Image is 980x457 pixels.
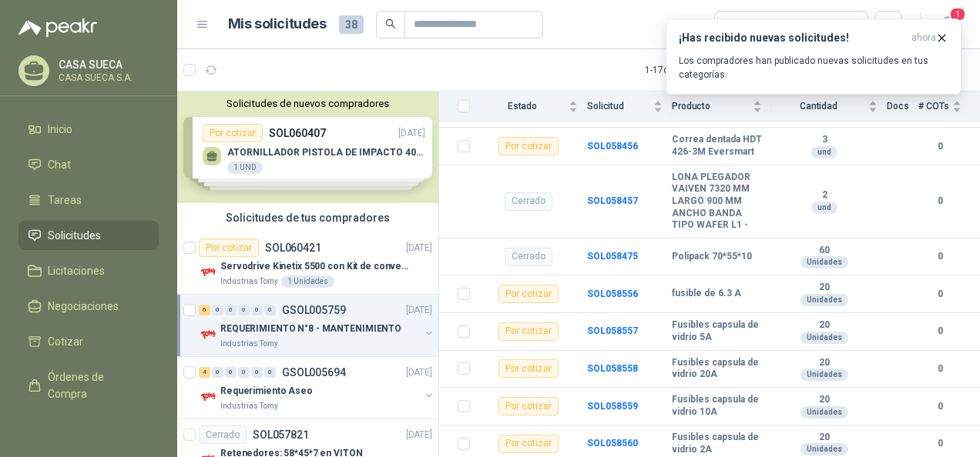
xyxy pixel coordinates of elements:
[220,259,412,274] p: Servodrive Kinetix 5500 con Kit de conversión y filtro (Ref 41350505)
[800,256,848,269] div: Unidades
[672,134,762,158] b: Correa dentada HDT 426-3M Eversmart
[587,92,672,122] th: Solicitud
[264,367,276,378] div: 0
[264,305,276,315] div: 0
[177,203,438,232] div: Solicitudes de tus compradores
[498,435,559,453] div: Por cotizar
[918,139,962,154] b: 0
[59,59,155,70] p: CASA SUECA
[220,275,278,288] p: Industrias Tomy
[18,115,159,144] a: Inicio
[18,415,159,444] a: Remisiones
[212,367,223,378] div: 0
[587,438,638,449] a: SOL058560
[48,192,82,208] span: Tareas
[587,325,638,336] a: SOL058557
[645,58,734,82] div: 1 - 17 de 17
[587,251,638,262] a: SOL058475
[771,189,878,202] b: 2
[177,92,438,203] div: Solicitudes de nuevos compradoresPor cotizarSOL060407[DATE] ATORNILLADOR PISTOLA DE IMPACTO 400NM...
[587,401,638,412] a: SOL058559
[199,425,247,444] div: Cerrado
[18,185,159,215] a: Tareas
[724,16,757,33] div: Todas
[48,333,83,350] span: Cotizar
[918,287,962,302] b: 0
[251,305,263,315] div: 0
[212,305,223,315] div: 0
[199,305,210,315] div: 6
[48,227,101,244] span: Solicitudes
[18,18,97,37] img: Logo peakr
[771,319,878,332] b: 20
[177,232,438,295] a: Por cotizarSOL060421[DATE] Company LogoServodrive Kinetix 5500 con Kit de conversión y filtro (Re...
[918,249,962,264] b: 0
[672,172,762,232] b: LONA PLEGADOR VAIVEN 7320 MM LARGO 900 MM ANCHO BANDA TIPO WAFER L1 -
[48,369,144,402] span: Órdenes de Compra
[587,141,638,152] a: SOL058456
[18,150,159,179] a: Chat
[48,121,72,138] span: Inicio
[406,428,432,442] p: [DATE]
[18,362,159,409] a: Órdenes de Compra
[811,146,837,158] div: und
[238,305,250,315] div: 0
[587,363,638,374] a: SOL058558
[771,357,878,369] b: 20
[771,134,878,146] b: 3
[505,248,552,266] div: Cerrado
[479,92,587,122] th: Estado
[800,443,848,455] div: Unidades
[918,436,962,451] b: 0
[587,101,650,112] span: Solicitud
[220,400,278,412] p: Industrias Tomy
[228,13,327,35] h1: Mis solicitudes
[282,305,346,315] p: GSOL005759
[183,98,432,109] button: Solicitudes de nuevos compradores
[199,325,217,344] img: Company Logo
[406,303,432,318] p: [DATE]
[672,288,741,300] b: fusible de 6.3 A
[672,357,762,381] b: Fusibles capsula de vidrio 20A
[918,324,962,339] b: 0
[265,242,321,253] p: SOL060421
[934,11,962,38] button: 1
[918,399,962,414] b: 0
[199,301,435,350] a: 6 0 0 0 0 0 GSOL005759[DATE] Company LogoREQUERIMIENTO N°8 - MANTENIMIENTOIndustrias Tomy
[505,192,552,211] div: Cerrado
[220,322,401,336] p: REQUERIMIENTO N°8 - MANTENIMIENTO
[771,432,878,444] b: 20
[498,285,559,303] div: Por cotizar
[679,32,905,45] h3: ¡Has recibido nuevas solicitudes!
[18,221,159,250] a: Solicitudes
[59,73,155,82] p: CASA SUECA S.A.
[771,282,878,294] b: 20
[771,394,878,406] b: 20
[587,289,638,299] a: SOL058556
[406,365,432,380] p: [DATE]
[949,7,966,22] span: 1
[498,359,559,378] div: Por cotizar
[666,18,962,95] button: ¡Has recibido nuevas solicitudes!ahora Los compradores han publicado nuevas solicitudes en tus ca...
[672,432,762,455] b: Fusibles capsula de vidrio 2A
[498,322,559,341] div: Por cotizar
[281,275,334,288] div: 1 Unidades
[800,406,848,419] div: Unidades
[672,251,752,263] b: Polipack 70*55*10
[251,367,263,378] div: 0
[48,298,119,315] span: Negociaciones
[199,263,217,282] img: Company Logo
[225,367,237,378] div: 0
[199,388,217,406] img: Company Logo
[385,18,396,29] span: search
[587,195,638,206] a: SOL058457
[406,241,432,255] p: [DATE]
[800,332,848,344] div: Unidades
